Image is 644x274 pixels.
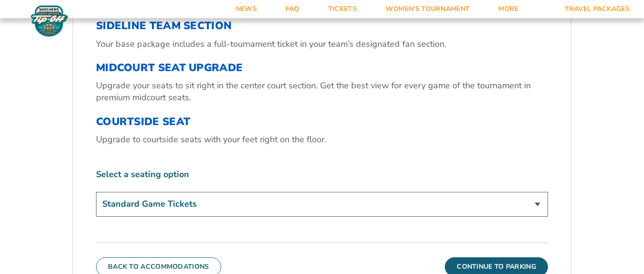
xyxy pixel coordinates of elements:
[29,5,70,37] img: Fort Myers Tip-Off
[96,80,548,104] p: Upgrade your seats to sit right in the center court section. Get the best view for every game of ...
[96,62,548,74] h3: MIDCOURT SEAT UPGRADE
[96,134,548,146] p: Upgrade to courtside seats with your feet right on the floor.
[96,169,548,180] label: Select a seating option
[96,20,548,32] h3: SIDELINE TEAM SECTION
[96,116,548,128] h3: COURTSIDE SEAT
[96,38,548,50] p: Your base package includes a full-tournament ticket in your team’s designated fan section.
